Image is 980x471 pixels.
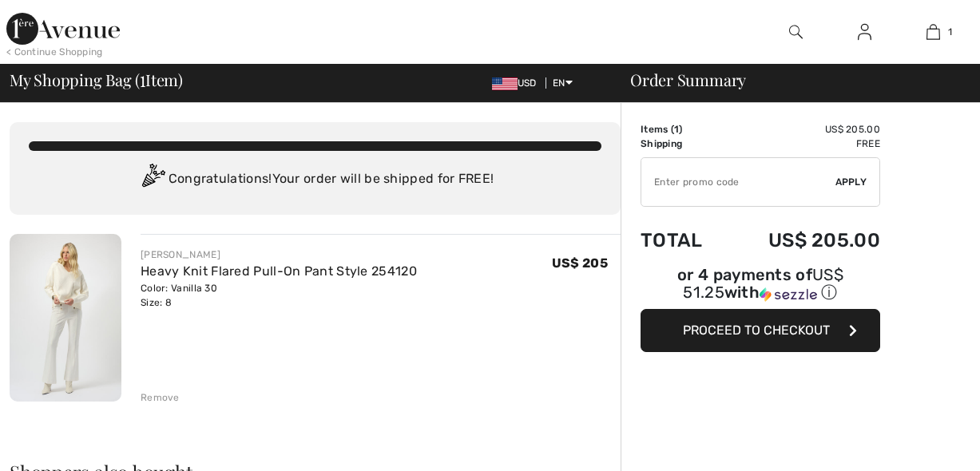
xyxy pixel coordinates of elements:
div: Order Summary [611,72,970,88]
div: Color: Vanilla 30 Size: 8 [141,281,417,310]
img: Sezzle [760,287,817,302]
div: or 4 payments of with [641,267,880,303]
td: Shipping [641,137,726,151]
span: 1 [948,25,952,39]
td: US$ 205.00 [726,213,880,267]
td: Total [641,213,726,267]
div: < Continue Shopping [6,45,103,59]
img: My Info [858,22,871,42]
span: US$ 205 [552,255,608,271]
span: 1 [140,68,145,89]
a: Heavy Knit Flared Pull-On Pant Style 254120 [141,263,417,279]
img: 1ère Avenue [6,13,120,45]
div: Remove [141,390,180,405]
input: Promo code [641,158,835,206]
div: or 4 payments ofUS$ 51.25withSezzle Click to learn more about Sezzle [641,267,880,309]
span: Apply [835,175,867,189]
img: Heavy Knit Flared Pull-On Pant Style 254120 [10,234,121,402]
div: [PERSON_NAME] [141,247,417,262]
td: Items ( ) [641,122,726,137]
div: Congratulations! Your order will be shipped for FREE! [29,164,601,196]
a: 1 [899,22,966,42]
span: USD [492,77,543,89]
span: 1 [674,124,679,135]
span: EN [553,77,573,89]
button: Proceed to Checkout [641,309,880,352]
a: Sign In [845,22,884,42]
td: US$ 205.00 [726,122,880,137]
img: Congratulation2.svg [137,164,169,196]
img: search the website [789,22,803,42]
img: My Bag [926,22,940,42]
span: US$ 51.25 [683,265,843,302]
span: Proceed to Checkout [683,323,830,338]
img: US Dollar [492,77,518,90]
td: Free [726,137,880,151]
span: My Shopping Bag ( Item) [10,72,183,88]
